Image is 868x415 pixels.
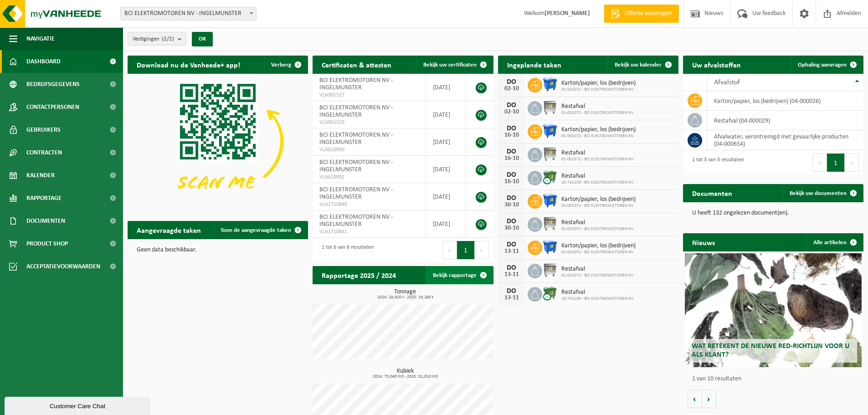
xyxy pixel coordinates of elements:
span: Gebruikers [26,118,61,141]
span: Acceptatievoorwaarden [26,255,100,278]
div: DO [503,287,521,295]
div: 16-10 [503,132,521,138]
button: Next [845,154,859,172]
a: Bekijk uw documenten [782,184,863,202]
span: 10-741159 - BCI ELEKTROMOTOREN NV [561,180,634,185]
span: BCI ELEKTROMOTOREN NV - INGELMUNSTER [319,77,393,91]
a: Bekijk uw certificaten [416,56,493,74]
span: 01-001072 - BCI ELEKTROMOTOREN NV [561,250,636,255]
div: DO [503,78,521,86]
p: 1 van 10 resultaten [692,376,859,382]
span: Restafval [561,266,634,273]
img: WB-1100-GAL-GY-02 [542,100,558,115]
span: Documenten [26,210,65,232]
span: Wat betekent de nieuwe RED-richtlijn voor u als klant? [692,343,849,359]
iframe: chat widget [5,395,152,415]
img: WB-1100-HPE-BE-01 [542,77,558,92]
a: Offerte aanvragen [604,5,679,23]
h2: Download nu de Vanheede+ app! [128,56,249,73]
h3: Kubiek [317,368,493,379]
p: U heeft 132 ongelezen document(en). [692,210,854,216]
span: 01-001072 - BCI ELEKTROMOTOREN NV [561,133,636,139]
strong: [PERSON_NAME] [544,10,590,17]
td: afvalwater, verontreinigd met gevaarlijke producten (04-000654) [707,130,863,150]
td: restafval (04-000029) [707,111,863,130]
span: Bekijk uw kalender [615,62,662,68]
h2: Rapportage 2025 / 2024 [313,266,405,284]
h2: Aangevraagde taken [128,221,210,239]
img: WB-1100-GAL-GY-02 [542,262,558,278]
span: VLA1710840 [319,201,419,208]
h2: Uw afvalstoffen [683,56,750,73]
span: Karton/papier, los (bedrijven) [561,196,636,203]
button: 1 [827,154,845,172]
button: Previous [442,241,457,259]
span: BCI ELEKTROMOTOREN NV - INGELMUNSTER [319,214,393,228]
span: Restafval [561,149,634,157]
img: WB-1100-HPE-BE-01 [542,239,558,255]
p: Geen data beschikbaar. [137,247,299,253]
span: Restafval [561,219,634,226]
h2: Documenten [683,184,741,202]
span: 01-001072 - BCI ELEKTROMOTOREN NV [561,273,634,278]
a: Bekijk uw kalender [607,56,678,74]
a: Bekijk rapportage [426,266,493,284]
span: VLA901529 [319,119,419,126]
span: Karton/papier, los (bedrijven) [561,242,636,250]
div: DO [503,218,521,225]
div: DO [503,241,521,248]
div: DO [503,264,521,272]
img: WB-0770-CU [542,286,558,301]
button: Next [475,241,489,259]
span: 01-001072 - BCI ELEKTROMOTOREN NV [561,203,636,209]
a: Ophaling aanvragen [791,56,863,74]
span: BCI ELEKTROMOTOREN NV - INGELMUNSTER [319,132,393,146]
span: 01-001072 - BCI ELEKTROMOTOREN NV [561,226,634,232]
span: Bekijk uw certificaten [423,62,477,68]
img: WB-1100-HPE-BE-01 [542,123,558,138]
td: [DATE] [426,156,466,183]
div: 30-10 [503,225,521,231]
span: Ophaling aanvragen [798,62,847,68]
span: Contactpersonen [26,96,79,118]
span: Rapportage [26,187,62,210]
span: BCI ELEKTROMOTOREN NV - INGELMUNSTER [319,104,393,118]
button: Verberg [264,56,307,74]
button: Vestigingen(2/2) [128,32,186,46]
span: Offerte aanvragen [622,9,674,18]
span: Dashboard [26,50,61,73]
span: Navigatie [26,27,55,50]
h3: Tonnage [317,289,493,300]
span: VLA610990 [319,146,419,154]
span: Restafval [561,173,634,180]
div: 02-10 [503,109,521,115]
div: 16-10 [503,179,521,185]
span: Karton/papier, los (bedrijven) [561,126,636,133]
div: DO [503,148,521,155]
img: WB-1100-GAL-GY-02 [542,146,558,162]
img: WB-0770-CU [542,169,558,185]
span: 10-741159 - BCI ELEKTROMOTOREN NV [561,296,634,302]
button: 1 [457,241,475,259]
td: [DATE] [426,210,466,238]
span: VLA901527 [319,92,419,99]
span: BCI ELEKTROMOTOREN NV - INGELMUNSTER [319,159,393,173]
h2: Certificaten & attesten [313,56,401,73]
img: WB-1100-HPE-BE-01 [542,193,558,208]
span: VLA1710841 [319,228,419,236]
td: karton/papier, los (bedrijven) (04-000026) [707,91,863,111]
div: DO [503,171,521,179]
span: 01-001072 - BCI ELEKTROMOTOREN NV [561,110,634,116]
a: Alle artikelen [806,233,863,251]
a: Wat betekent de nieuwe RED-richtlijn voor u als klant? [685,253,862,367]
span: Contracten [26,141,62,164]
img: WB-1100-GAL-GY-02 [542,216,558,231]
span: BCI ELEKTROMOTOREN NV - INGELMUNSTER [120,7,257,20]
span: Bekijk uw documenten [790,190,847,196]
span: Afvalstof [714,79,740,86]
h2: Ingeplande taken [498,56,570,73]
div: 13-11 [503,248,521,255]
div: 13-11 [503,295,521,301]
div: DO [503,102,521,109]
